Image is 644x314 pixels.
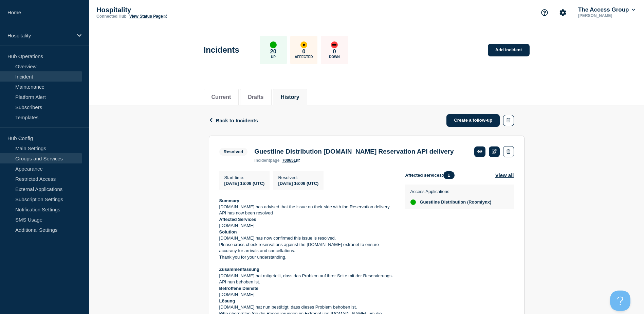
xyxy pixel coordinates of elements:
[537,5,552,20] button: Support
[129,14,167,19] a: View Status Page
[577,6,637,13] button: The Access Group
[278,175,318,180] p: Resolved :
[219,292,394,298] p: [DOMAIN_NAME]
[96,6,232,14] p: Hospitality
[219,204,394,216] p: [DOMAIN_NAME] has advised that the issue on their side with the Reservation delivery API has now ...
[333,48,336,55] p: 0
[219,286,259,291] strong: Betroffene Dienste
[495,171,514,179] button: View all
[216,118,258,123] span: Back to Incidents
[270,41,277,48] div: up
[219,223,394,229] p: [DOMAIN_NAME]
[488,44,530,56] a: Add incident
[446,114,500,127] a: Create a follow-up
[556,5,570,20] button: Account settings
[329,55,340,59] p: Down
[219,273,394,285] p: [DOMAIN_NAME] hat mitgeteilt, dass das Problem auf ihrer Seite mit der Reservierungs-API nun beho...
[219,242,394,254] p: Please cross-check reservations against the [DOMAIN_NAME] extranet to ensure accuracy for arrival...
[224,175,265,180] p: Start time :
[405,171,458,179] span: Affected services:
[295,55,313,59] p: Affected
[224,181,265,186] span: [DATE] 16:09 (UTC)
[219,235,394,241] p: [DOMAIN_NAME] has now confirmed this issue is resolved.
[254,148,454,155] h3: Guestline Distribution [DOMAIN_NAME] Reservation API delivery
[300,41,307,48] div: affected
[331,41,338,48] div: down
[219,198,239,203] strong: Summary
[219,267,259,272] strong: Zusammenfassung
[278,181,318,186] span: [DATE] 16:09 (UTC)
[420,199,492,205] span: Guestline Distribution (Roomlynx)
[443,171,455,179] span: 1
[282,158,300,163] a: 700651
[281,94,299,100] button: History
[219,304,394,310] p: [DOMAIN_NAME] hat nun bestätigt, dass dieses Problem behoben ist.
[302,48,305,55] p: 0
[610,291,630,311] iframe: Help Scout Beacon - Open
[219,217,256,222] strong: Affected Services
[219,298,235,303] strong: Lösung
[577,13,637,18] p: [PERSON_NAME]
[254,158,279,163] p: page
[219,148,248,156] span: Resolved
[96,14,127,19] p: Connected Hub
[211,94,231,100] button: Current
[209,118,258,123] button: Back to Incidents
[254,158,270,163] span: incident
[410,199,416,205] div: up
[410,189,492,194] p: Access Applications
[270,48,276,55] p: 20
[248,94,263,100] button: Drafts
[219,254,394,260] p: Thank you for your understanding.
[219,229,237,234] strong: Solution
[271,55,276,59] p: Up
[204,45,239,55] h1: Incidents
[7,33,73,38] p: Hospitality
